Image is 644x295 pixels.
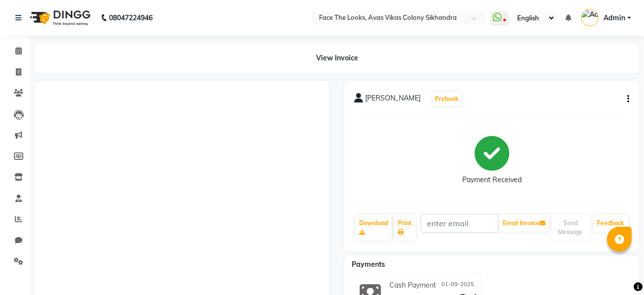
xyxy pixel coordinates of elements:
span: Payments [352,260,385,269]
button: Prebook [432,92,461,106]
button: Send Message [551,215,589,241]
a: Download [355,215,392,241]
span: Admin [603,13,625,23]
div: View Invoice [35,43,639,73]
span: 01-09-2025 [441,280,474,291]
span: Cash Payment [389,280,436,291]
div: Payment Received [462,175,522,185]
img: Admin [581,9,598,26]
a: Feedback [593,215,628,232]
a: Print [394,215,416,241]
iframe: chat widget [602,255,634,285]
img: logo [25,4,93,32]
b: 08047224946 [109,4,153,32]
input: enter email [421,214,498,233]
span: [PERSON_NAME] [365,93,421,107]
button: Email Invoice [499,215,549,232]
